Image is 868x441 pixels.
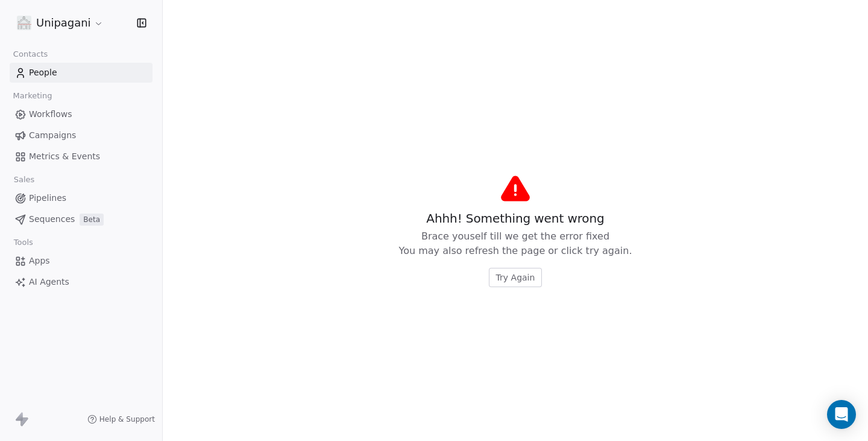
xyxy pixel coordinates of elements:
[399,229,632,258] span: Brace youself till we get the error fixed You may also refresh the page or click try again.
[29,129,76,142] span: Campaigns
[29,213,75,226] span: Sequences
[36,15,91,31] span: Unipagani
[10,125,153,145] a: Campaigns
[8,171,40,189] span: Sales
[29,150,100,163] span: Metrics & Events
[14,13,106,33] button: Unipagani
[80,214,104,226] span: Beta
[29,276,69,288] span: AI Agents
[29,108,72,121] span: Workflows
[29,66,57,79] span: People
[8,45,53,63] span: Contacts
[827,400,856,429] div: Open Intercom Messenger
[8,233,38,252] span: Tools
[496,271,535,284] span: Try Again
[8,87,57,105] span: Marketing
[10,147,153,167] a: Metrics & Events
[29,255,50,267] span: Apps
[10,251,153,271] a: Apps
[17,16,31,30] img: logo%20unipagani.png
[87,414,155,424] a: Help & Support
[99,414,155,424] span: Help & Support
[29,192,66,205] span: Pipelines
[10,272,153,292] a: AI Agents
[10,63,153,83] a: People
[10,209,153,229] a: SequencesBeta
[10,104,153,124] a: Workflows
[426,210,604,227] span: Ahhh! Something went wrong
[10,188,153,208] a: Pipelines
[489,268,542,287] button: Try Again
